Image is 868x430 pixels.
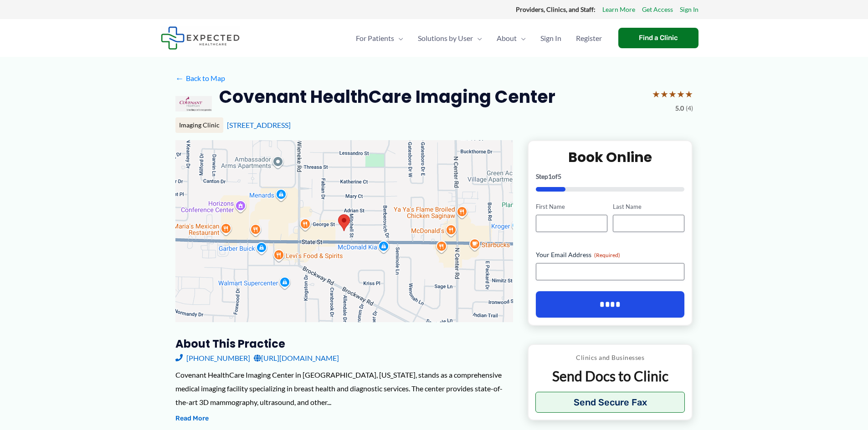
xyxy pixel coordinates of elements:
[558,172,561,180] span: 5
[227,121,291,129] a: [STREET_ADDRESS]
[418,22,473,54] span: Solutions by User
[175,368,513,409] div: Covenant HealthCare Imaging Center in [GEOGRAPHIC_DATA], [US_STATE], stands as a comprehensive me...
[642,4,673,15] a: Get Access
[680,4,699,15] a: Sign In
[576,22,602,54] span: Register
[536,148,685,166] h2: Book Online
[540,22,561,54] span: Sign In
[175,71,225,85] a: ←Back to Map
[411,22,489,54] a: Solutions by UserMenu Toggle
[473,22,482,54] span: Menu Toggle
[594,252,620,258] span: (Required)
[349,22,609,54] nav: Primary Site Navigation
[660,86,668,102] span: ★
[536,202,607,211] label: First Name
[516,5,596,13] strong: Providers, Clinics, and Staff:
[668,86,677,102] span: ★
[602,4,635,15] a: Learn More
[517,22,526,54] span: Menu Toggle
[254,351,339,365] a: [URL][DOMAIN_NAME]
[219,86,555,108] h2: Covenant HealthCare Imaging Center
[175,337,513,351] h3: About this practice
[175,117,223,133] div: Imaging Clinic
[535,367,685,385] p: Send Docs to Clinic
[175,413,209,424] button: Read More
[161,26,240,50] img: Expected Healthcare Logo - side, dark font, small
[569,22,609,54] a: Register
[685,86,693,102] span: ★
[394,22,403,54] span: Menu Toggle
[675,102,684,114] span: 5.0
[677,86,685,102] span: ★
[686,102,693,114] span: (4)
[533,22,569,54] a: Sign In
[613,202,684,211] label: Last Name
[497,22,517,54] span: About
[618,28,699,48] a: Find a Clinic
[535,352,685,364] p: Clinics and Businesses
[536,250,685,259] label: Your Email Address
[535,392,685,413] button: Send Secure Fax
[536,173,685,180] p: Step of
[356,22,394,54] span: For Patients
[175,74,184,82] span: ←
[349,22,411,54] a: For PatientsMenu Toggle
[175,351,250,365] a: [PHONE_NUMBER]
[489,22,533,54] a: AboutMenu Toggle
[652,86,660,102] span: ★
[548,172,552,180] span: 1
